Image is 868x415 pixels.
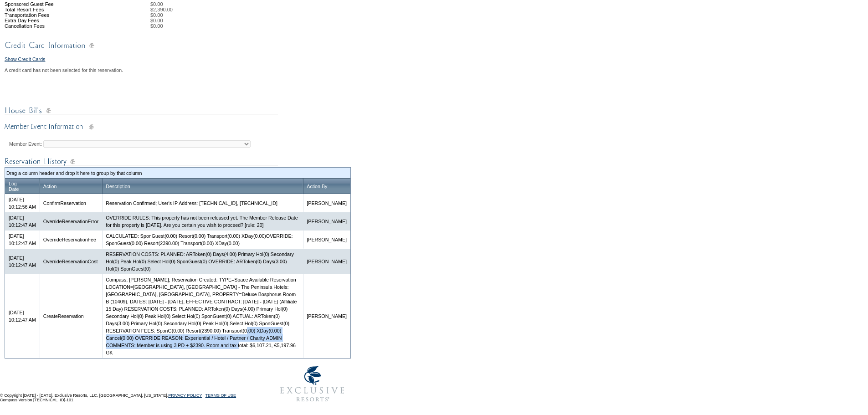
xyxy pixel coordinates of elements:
[5,122,278,133] img: Member Event
[5,231,40,249] td: [DATE] 10:12:47 AM
[150,7,351,12] td: $2,390.00
[150,23,351,29] td: $0.00
[5,12,105,18] td: Transportation Fees
[5,23,105,29] td: Cancellation Fees
[6,169,349,177] td: Drag a column header and drop it here to group by that column
[168,393,202,398] a: PRIVACY POLICY
[102,231,303,249] td: CALCULATED: SponGuest(0.00) Resort(0.00) Transport(0.00) XDay(0.00)OVERRIDE: SponGuest(0.00) Reso...
[150,12,351,18] td: $0.00
[40,194,102,212] td: ConfirmReservation
[102,194,303,212] td: Reservation Confirmed; User's IP Address: [TECHNICAL_ID], [TECHNICAL_ID]
[106,184,130,189] a: Description
[303,249,350,274] td: [PERSON_NAME]
[303,212,350,231] td: [PERSON_NAME]
[303,179,350,194] th: Drag to group or reorder
[5,1,105,7] td: Sponsored Guest Fee
[102,212,303,231] td: OVERRIDE RULES: This property has not been released yet. The Member Release Date for this propert...
[43,184,57,189] a: Action
[5,212,40,231] td: [DATE] 10:12:47 AM
[102,249,303,274] td: RESERVATION COSTS: PLANNED: ARToken(0) Days(4.00) Primary Hol(0) Secondary Hol(0) Peak Hol(0) Sel...
[102,274,303,358] td: Compass; [PERSON_NAME]; Reservation Created: TYPE=Space Available Reservation LOCATION=[GEOGRAPHI...
[40,212,102,231] td: OverrideReservationError
[5,249,40,274] td: [DATE] 10:12:47 AM
[150,18,351,23] td: $0.00
[5,40,278,51] img: Credit Card Information
[150,1,351,7] td: $0.00
[9,181,19,192] a: LogDate
[5,67,351,73] div: A credit card has not been selected for this reservation.
[5,105,278,116] img: House Bills
[5,274,40,358] td: [DATE] 10:12:47 AM
[303,194,350,212] td: [PERSON_NAME]
[5,156,278,167] img: Reservation Log
[205,393,236,398] a: TERMS OF USE
[40,231,102,249] td: OverrideReservationFee
[5,194,40,212] td: [DATE] 10:12:56 AM
[5,18,105,23] td: Extra Day Fees
[303,231,350,249] td: [PERSON_NAME]
[40,249,102,274] td: OverrideReservationCost
[272,361,353,407] img: Exclusive Resorts
[303,274,350,358] td: [PERSON_NAME]
[307,184,327,189] a: Action By
[40,274,102,358] td: CreateReservation
[5,7,105,12] td: Total Resort Fees
[5,56,45,62] a: Show Credit Cards
[9,141,42,147] label: Member Event:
